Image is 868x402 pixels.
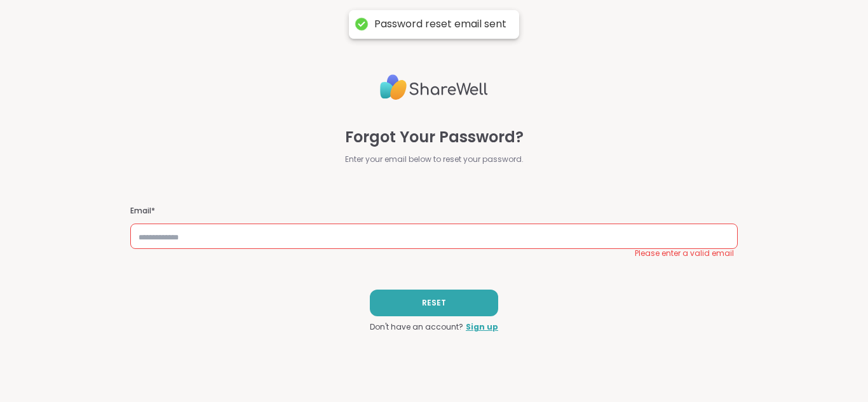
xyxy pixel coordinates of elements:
span: Forgot Your Password? [345,126,524,149]
div: Password reset email sent [374,18,506,31]
button: RESET [370,290,498,316]
span: RESET [422,297,446,309]
h3: Email* [130,206,738,217]
span: Enter your email below to reset your password. [345,154,524,165]
a: Sign up [466,321,498,333]
span: Please enter a valid email [635,248,734,258]
span: Don't have an account? [370,321,463,333]
img: ShareWell Logo [380,69,488,105]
